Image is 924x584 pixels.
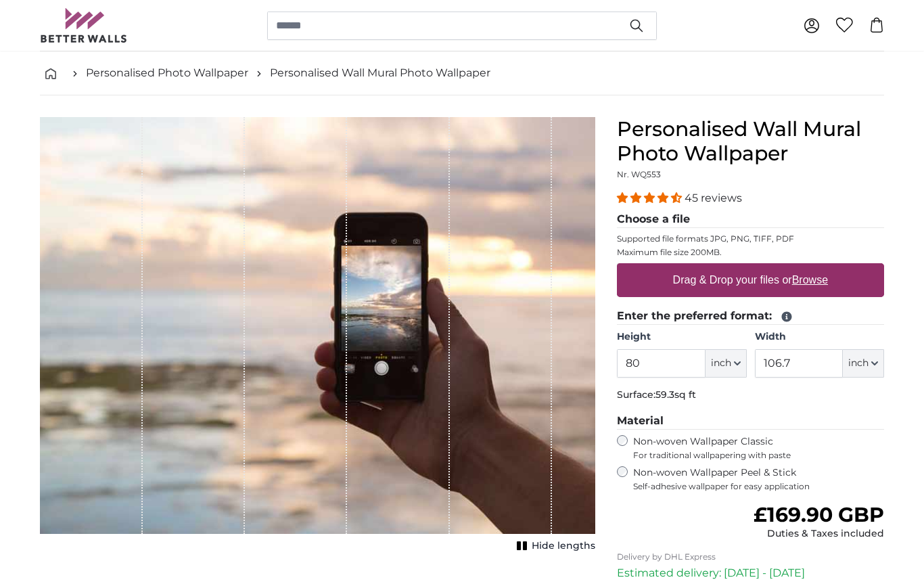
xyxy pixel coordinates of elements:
[40,51,884,95] nav: breadcrumbs
[513,537,595,556] button: Hide lengths
[754,502,884,527] span: £169.90 GBP
[617,413,884,430] legend: Material
[706,349,747,378] button: inch
[633,435,884,461] label: Non-woven Wallpaper Classic
[40,8,128,43] img: Betterwalls
[270,65,490,81] a: Personalised Wall Mural Photo Wallpaper
[40,117,595,556] div: 1 of 1
[617,330,746,344] label: Height
[617,552,884,562] p: Delivery by DHL Express
[617,211,884,228] legend: Choose a file
[617,169,661,179] span: Nr. WQ553
[617,117,884,166] h1: Personalised Wall Mural Photo Wallpaper
[633,481,884,492] span: Self-adhesive wallpaper for easy application
[633,466,884,492] label: Non-woven Wallpaper Peel & Stick
[617,308,884,325] legend: Enter the preferred format:
[754,527,884,541] div: Duties & Taxes included
[843,349,884,378] button: inch
[617,388,884,402] p: Surface:
[792,274,828,286] u: Browse
[655,388,696,401] span: 59.3sq ft
[755,330,884,344] label: Width
[633,450,884,461] span: For traditional wallpapering with paste
[617,192,685,204] span: 4.36 stars
[617,565,884,581] p: Estimated delivery: [DATE] - [DATE]
[668,267,833,294] label: Drag & Drop your files or
[617,233,884,244] p: Supported file formats JPG, PNG, TIFF, PDF
[532,539,595,553] span: Hide lengths
[711,357,731,370] span: inch
[848,357,869,370] span: inch
[617,247,884,258] p: Maximum file size 200MB.
[86,65,248,81] a: Personalised Photo Wallpaper
[685,192,742,204] span: 45 reviews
